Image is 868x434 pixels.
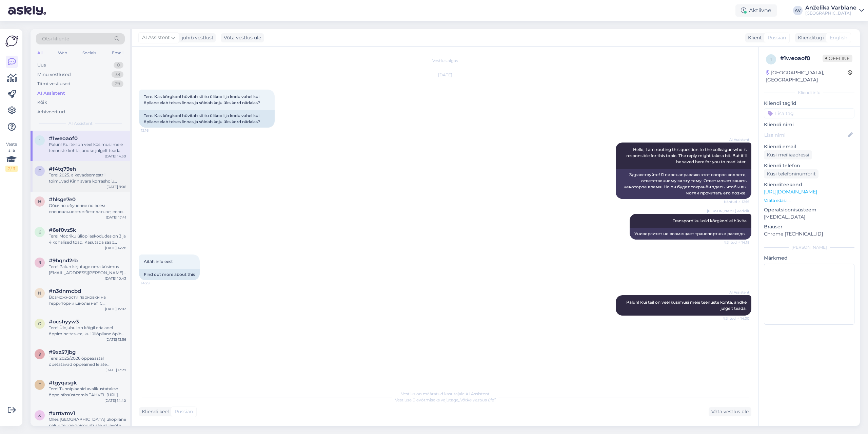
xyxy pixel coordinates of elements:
span: Russian [175,408,193,415]
div: [DATE] 13:56 [105,337,126,342]
div: [GEOGRAPHIC_DATA] [805,11,856,16]
div: [DATE] 14:28 [105,245,126,250]
div: [DATE] 17:41 [106,215,126,220]
div: AV [793,6,803,15]
span: #xrrtvmv1 [49,410,75,416]
div: Klienditugi [795,34,824,41]
div: Uus [37,62,46,69]
span: AI Assistent [724,137,749,142]
p: Kliendi nimi [764,121,854,128]
div: [GEOGRAPHIC_DATA], [GEOGRAPHIC_DATA] [766,69,848,83]
div: Klient [745,34,762,41]
a: Anželika Varblane[GEOGRAPHIC_DATA] [805,5,864,16]
span: Transpordikulusid kõrgkool ei hüvita [673,218,747,223]
span: Vestlus on määratud kasutajale AI Assistent [401,391,490,396]
span: Nähtud ✓ 12:16 [724,199,749,204]
span: 1 [770,57,772,62]
p: Brauser [764,223,854,230]
div: Socials [81,49,98,57]
div: [DATE] 14:30 [105,154,126,159]
span: 9 [39,260,41,265]
div: All [36,49,44,57]
img: Askly Logo [5,35,18,48]
div: Обычно обучение по всем специальностям бесплатное, если студент учится на очной форме и выполняет... [49,203,126,215]
div: Tere! 2025. a kevadsemestril toimuvad Kinnisvara korrashoiu koolitused, millele on veel võimalik ... [49,172,126,184]
div: Palun! Kui teil on veel küsimusi meie teenuste kohta, andke julgelt teada. [49,141,126,154]
div: [DATE] 13:29 [105,367,126,373]
span: Vestluse ülevõtmiseks vajutage [395,397,496,402]
div: Arhiveeritud [37,109,65,115]
span: Russian [768,34,786,41]
span: #9xz57jbg [49,349,76,355]
span: 1 [39,138,40,143]
div: Vestlus algas [139,58,751,64]
div: [DATE] 14:40 [104,398,126,403]
span: English [830,34,847,41]
div: 38 [112,71,123,78]
p: Operatsioonisüsteem [764,206,854,213]
input: Lisa nimi [764,131,847,139]
div: Tere! Tunniplaanid avalikustatakse õppeinfosüsteemis TAHVEL [URL][DOMAIN_NAME] juuli teises poole... [49,386,126,398]
div: 2 / 3 [5,166,18,172]
div: Aktiivne [735,4,777,17]
span: Otsi kliente [42,35,69,42]
p: [MEDICAL_DATA] [764,213,854,221]
div: Здравствуйте! Я перенаправляю этот вопрос коллеге, ответственному за эту тему. Ответ может занять... [616,169,751,199]
span: n [38,290,41,296]
span: #f4tq79eh [49,166,76,172]
div: Tere! Mõdriku üliõpilaskodudes on 3 ja 4 kohalised toad. Kasutada saab pesumasinat ja külmkapiga ... [49,233,126,245]
div: [DATE] 10:43 [105,276,126,281]
p: Märkmed [764,254,854,262]
div: Find out more about this [139,269,200,280]
span: 12:16 [141,128,166,133]
i: „Võtke vestlus üle” [458,397,496,402]
div: # 1weoaof0 [780,54,823,62]
span: #9bqnd2rb [49,258,78,264]
span: 6 [39,229,41,234]
span: #hlsge7e0 [49,196,76,203]
div: [PERSON_NAME] [764,244,854,250]
div: [DATE] 15:02 [105,306,126,312]
div: Olles [GEOGRAPHIC_DATA] üliõpilane palun tellige õpisoorituste väljavõte õppeinfosüsteemis TAHVEL... [49,416,126,429]
div: Web [57,49,68,57]
span: AI Assistent [68,120,93,127]
span: Nähtud ✓ 14:18 [724,240,749,245]
span: AI Assistent [724,290,749,295]
span: #6ef0vz5k [49,227,76,233]
span: x [38,413,41,418]
div: Возможности парковки на территории школы нет. С правилами парковки в [GEOGRAPHIC_DATA] можно озна... [49,294,126,306]
div: Tiimi vestlused [37,80,71,87]
p: Klienditeekond [764,181,854,188]
div: Tere! 2025/2026 õppeaastal õpetatavad õppeained leiate [PERSON_NAME] õppekavasid vaadates: [URL][... [49,355,126,367]
p: Chrome [TECHNICAL_ID] [764,230,854,238]
span: t [39,382,41,387]
span: o [38,321,41,326]
div: Kõik [37,99,47,106]
div: [DATE] [139,72,751,78]
span: Hello, I am routing this question to the colleague who is responsible for this topic. The reply m... [626,147,748,164]
div: Küsi meiliaadressi [764,150,812,159]
div: Университет не возмещает транспортные расходы. [630,228,751,240]
div: Minu vestlused [37,71,71,78]
span: Aitäh info eest [144,259,173,264]
span: AI Assistent [142,34,170,41]
span: Palun! Kui teil on veel küsimusi meie teenuste kohta, andke julgelt teada. [626,300,748,311]
span: f [38,168,41,173]
div: Tere. Kas kõrgkool hüvitab sõitu ûlikooli ja kodu vahel kui õpilane elab teises linnas ja sõidab ... [139,110,275,128]
div: juhib vestlust [179,34,214,41]
a: [URL][DOMAIN_NAME] [764,189,817,195]
div: AI Assistent [37,90,65,97]
span: h [38,199,41,204]
div: Võta vestlus üle [221,33,264,42]
span: [PERSON_NAME] Aedviir [707,208,749,213]
span: #n3dnmcbd [49,288,81,294]
div: 29 [112,80,123,87]
span: Tere. Kas kõrgkool hüvitab sõitu ûlikooli ja kodu vahel kui õpilane elab teises linnas ja sõidab ... [144,94,260,105]
div: Anželika Varblane [805,5,856,11]
span: #1weoaof0 [49,135,78,141]
div: 0 [114,62,123,69]
span: 14:29 [141,281,166,286]
div: Kliendi keel [139,408,169,415]
p: Kliendi tag'id [764,100,854,107]
span: #tgyqasgk [49,380,77,386]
